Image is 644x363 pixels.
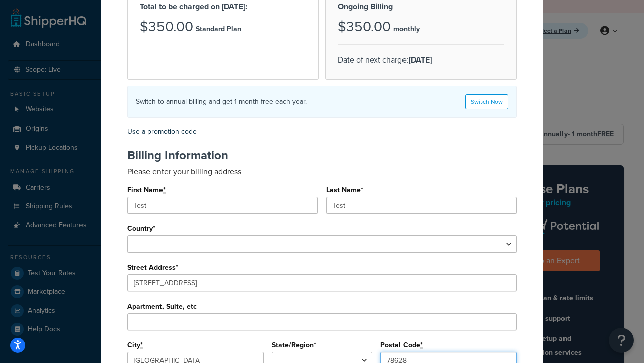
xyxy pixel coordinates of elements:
p: Standard Plan [196,22,242,36]
h3: $350.00 [140,19,193,35]
label: State/Region [272,341,317,349]
h2: Ongoing Billing [338,2,504,11]
abbr: required [140,340,143,350]
label: Postal Code [380,341,423,349]
h3: $350.00 [338,19,391,35]
abbr: required [153,223,155,234]
label: Street Address [127,264,179,272]
label: Last Name [326,186,364,194]
label: Apartment, Suite, etc [127,302,197,310]
label: Country [127,225,156,233]
abbr: required [361,185,363,195]
strong: [DATE] [409,54,432,66]
p: monthly [393,22,420,36]
p: Date of next charge: [338,53,504,67]
p: Please enter your billing address [127,166,517,177]
label: First Name [127,186,166,194]
abbr: required [176,262,178,273]
abbr: required [420,340,423,350]
abbr: required [314,340,316,350]
h4: Switch to annual billing and get 1 month free each year. [136,96,307,107]
h2: Total to be charged on [DATE]: [140,2,306,11]
h2: Billing Information [127,149,517,162]
a: Use a promotion code [127,126,197,137]
a: Switch Now [465,94,508,109]
label: City [127,341,143,349]
abbr: required [163,185,166,195]
input: Enter a location [127,274,517,291]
